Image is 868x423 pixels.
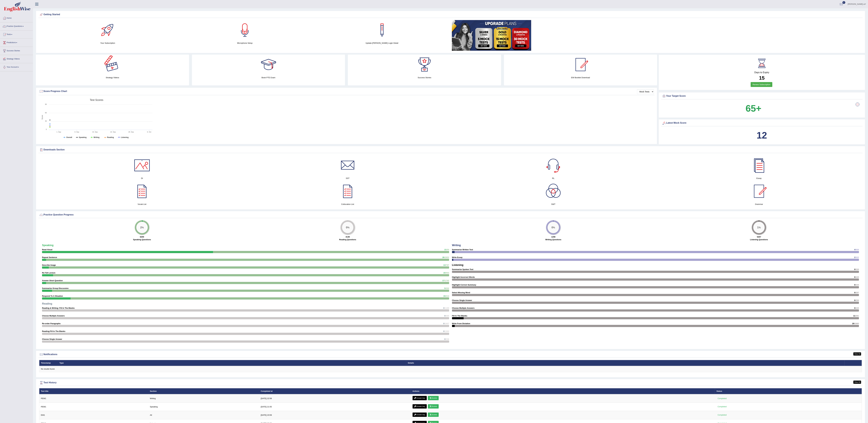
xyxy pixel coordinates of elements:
tspan: Score [41,115,43,120]
strong: Choose Single Answer [452,299,472,301]
strong: 4149 [346,236,350,238]
a: Answer key [413,413,427,417]
div: % [548,222,559,233]
div: Completed [717,405,728,408]
strong: Highlight Incorrect Words [452,276,475,278]
tspan: Overall [66,136,72,138]
big: 1 [757,226,759,229]
td: Speaking [148,403,259,411]
label: Writing Questions [545,238,561,241]
span: 0 [443,330,444,332]
strong: Choose Single Answer [42,338,62,340]
td: PEW1 [39,403,148,411]
span: /336 [445,338,449,340]
text: 60 [45,112,47,114]
div: Practice Question Progress [39,213,862,217]
span: /445 [855,276,859,278]
span: /1742 [444,279,449,282]
div: Your Target Score [662,94,862,98]
span: /250 [855,299,859,301]
strong: Speaking [42,244,54,247]
td: All [148,411,259,419]
div: Completed [717,414,728,417]
div: % [136,222,148,233]
span: 15 [443,272,445,274]
label: Reading Questions [339,238,356,241]
strong: Writing [452,244,461,247]
h4: Collocation List [246,203,449,206]
h4: Update [PERSON_NAME] Login Detail [315,42,449,45]
strong: Write Essay [452,256,462,258]
span: 4 [854,249,855,251]
tspan: 6. Oct [147,131,151,133]
strong: Summarize Group Discussion [42,287,69,289]
a: Tests [0,31,33,38]
td: [DATE] 22:58 [259,394,411,403]
tspan: Test scores [90,99,103,101]
b: 65+ [746,103,761,114]
span: 0 [854,276,855,278]
a: Scores [428,413,439,417]
th: Section [148,388,259,394]
span: 2 [854,256,855,258]
text: 90 [45,103,47,105]
div: % [753,222,765,233]
th: Test title [39,388,148,394]
tspan: Listening [121,136,129,138]
span: /2885 [854,322,859,325]
b: 15 [759,75,765,81]
th: Timestamp [39,360,58,366]
strong: Re-Tell Lecture [42,272,55,274]
strong: Reading [42,302,52,305]
th: Status [715,388,862,394]
th: Type [58,360,406,366]
span: /50 [446,249,449,251]
a: Strategy Videos [0,55,33,62]
big: 0 [552,226,553,229]
span: /305 [445,315,449,317]
div: Completed [717,397,728,400]
label: Listening Questions [750,238,768,241]
span: /202 [445,287,449,289]
a: Scores [428,404,439,409]
div: No results found. [41,368,860,370]
strong: Read Aloud [42,249,52,251]
strong: Repeat Sentence [42,256,57,258]
strong: Reading:Fill In The Blanks [42,330,65,332]
div: Score Progress Chart [39,89,654,94]
text: 30 [45,120,47,122]
td: PEW1 [39,394,148,403]
h4: Success Stories [348,76,501,79]
tspan: 22. Sep [110,131,116,133]
strong: Answer Short Question [42,279,63,282]
span: 0 [854,284,855,286]
strong: 5267 [757,236,761,238]
a: View All [853,381,861,384]
strong: Fill In The Blanks [452,315,467,317]
span: /1199 [444,307,449,309]
span: 0 [854,299,855,301]
div: Notifications [39,352,862,357]
a: Home [0,14,33,21]
span: /553 [445,272,449,274]
strong: Select Missing Word [452,292,470,294]
strong: Highlight Correct Summary [452,284,476,286]
tspan: 29. Sep [128,131,134,133]
tspan: Reading [107,136,114,138]
tspan: Speaking [79,136,86,138]
span: /214 [445,295,449,297]
span: 26 [442,256,444,258]
span: 0 [444,338,445,340]
td: EW1 [39,411,148,419]
span: 0 [842,1,845,4]
span: /1007 [444,322,449,325]
strong: 6200 [140,236,144,238]
a: Renew Subscription [751,82,772,87]
span: /245 [855,307,859,309]
span: 0 [443,322,444,325]
strong: Choose Multiple Answers [42,315,65,317]
span: 20 [852,322,854,325]
img: small5.jpg [452,20,531,51]
div: Downloads Section [39,148,862,152]
strong: Summarize Written Text [452,249,473,251]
